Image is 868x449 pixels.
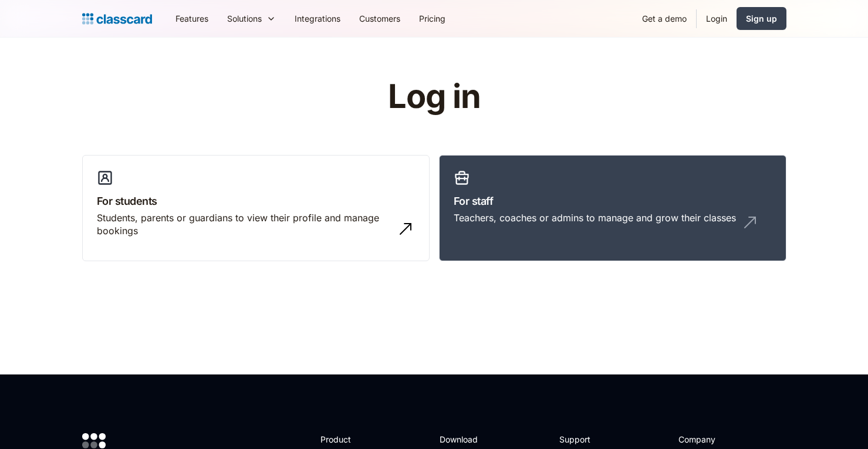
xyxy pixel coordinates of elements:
[248,79,620,115] h1: Log in
[454,211,736,224] div: Teachers, coaches or admins to manage and grow their classes
[227,12,262,25] div: Solutions
[559,433,607,445] h2: Support
[350,5,410,32] a: Customers
[97,193,415,209] h3: For students
[82,11,152,27] a: home
[82,155,430,262] a: For studentsStudents, parents or guardians to view their profile and manage bookings
[633,5,696,32] a: Get a demo
[440,433,488,445] h2: Download
[410,5,455,32] a: Pricing
[746,12,777,25] div: Sign up
[439,155,786,262] a: For staffTeachers, coaches or admins to manage and grow their classes
[697,5,737,32] a: Login
[97,211,391,238] div: Students, parents or guardians to view their profile and manage bookings
[320,433,383,445] h2: Product
[218,5,285,32] div: Solutions
[737,7,786,30] a: Sign up
[454,193,772,209] h3: For staff
[166,5,218,32] a: Features
[678,433,756,445] h2: Company
[285,5,350,32] a: Integrations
